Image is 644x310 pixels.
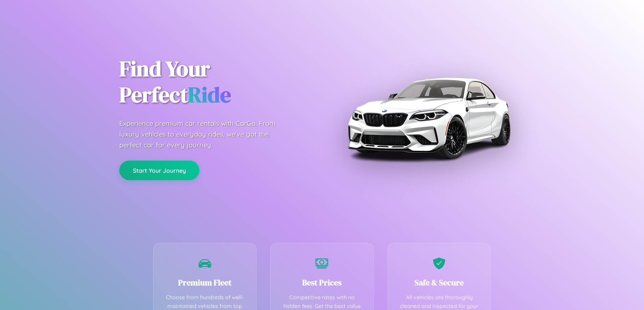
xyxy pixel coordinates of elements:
[398,277,481,288] h3: Safe & Secure
[119,56,312,108] h1: Find Your Perfect
[344,34,513,202] img: Premium BMW car rental vehicle
[188,80,231,109] span: Ride
[281,277,363,288] h3: Best Prices
[119,118,288,150] p: Experience premium car rentals with CarGo. From luxury vehicles to everyday rides, we've got the ...
[164,277,246,288] h3: Premium Fleet
[119,161,199,180] button: Start Your Journey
